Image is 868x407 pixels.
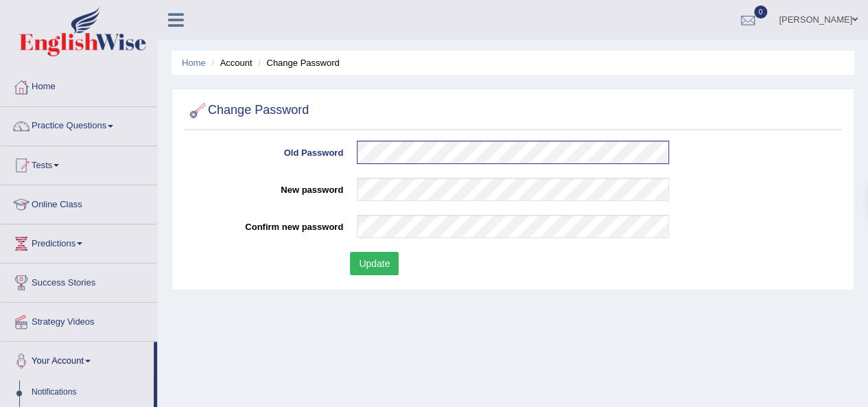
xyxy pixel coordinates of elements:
a: Home [182,58,206,68]
label: Confirm new password [187,215,350,233]
span: 0 [754,5,768,19]
li: Change Password [255,56,339,69]
a: Practice Questions [1,107,157,141]
a: Strategy Videos [1,303,157,337]
a: Predictions [1,224,157,259]
a: Online Class [1,185,157,220]
li: Account [208,56,252,69]
a: Home [1,68,157,102]
a: Your Account [1,342,154,376]
button: Update [350,252,399,275]
a: Tests [1,146,157,181]
label: New password [187,178,350,196]
h2: Change Password [187,100,309,121]
a: Success Stories [1,264,157,298]
label: Old Password [187,141,350,159]
a: Notifications [25,380,154,405]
